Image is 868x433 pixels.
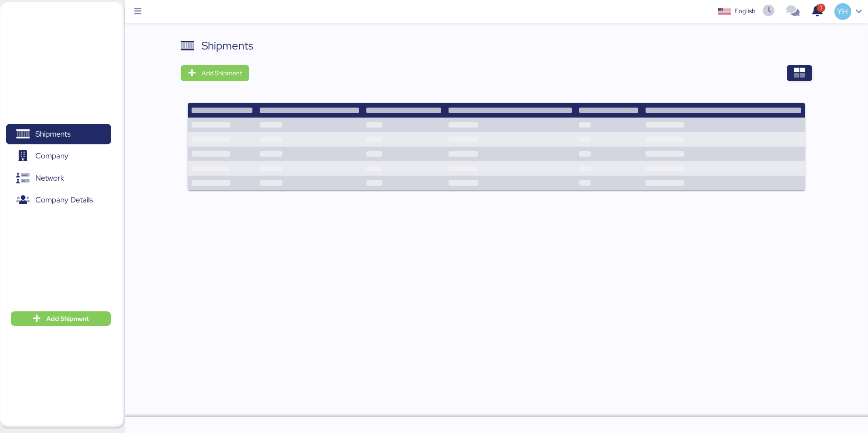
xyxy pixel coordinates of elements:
span: Company [35,149,69,162]
a: Shipments [6,124,111,145]
a: Company Details [6,190,111,211]
span: Add Shipment [46,313,89,324]
span: Shipments [35,128,70,141]
button: Add Shipment [181,65,249,81]
button: Menu [130,4,146,20]
button: Add Shipment [11,311,111,326]
span: Add Shipment [202,68,242,79]
a: Network [6,168,111,189]
div: Shipments [202,38,253,54]
div: English [735,6,755,16]
span: Company Details [35,193,93,207]
span: Network [35,172,64,185]
span: YH [837,5,848,17]
a: Company [6,146,111,167]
